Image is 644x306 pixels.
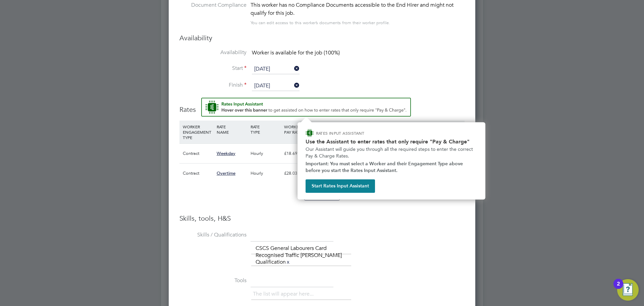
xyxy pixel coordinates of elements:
label: Finish [179,82,247,89]
div: Hourly [249,144,283,163]
div: AGENCY MARKUP [384,121,418,138]
h3: Rates [179,98,465,114]
span: Overtime [217,170,235,176]
div: Contract [181,164,215,183]
div: You can edit access to this worker’s documents from their worker profile. [251,19,390,27]
h3: Availability [179,34,465,42]
div: WORKER ENGAGEMENT TYPE [181,121,215,143]
div: HOLIDAY PAY [316,121,350,138]
span: Weekday [217,150,235,156]
label: Skills / Qualifications [179,231,247,238]
p: RATES INPUT ASSISTANT [316,130,400,136]
label: Start [179,65,247,72]
div: EMPLOYER COST [350,121,384,138]
div: RATE TYPE [249,121,283,138]
div: This worker has no Compliance Documents accessible to the End Hirer and might not qualify for thi... [251,1,465,17]
img: ENGAGE Assistant Icon [306,129,314,137]
input: Select one [252,81,300,91]
strong: Important: You must select a Worker and their Engagement Type above before you start the Rates In... [306,161,464,173]
p: Our Assistant will guide you through all the required steps to enter the correct Pay & Charge Rates. [306,146,477,159]
a: x [286,258,290,266]
label: Tools [179,277,247,284]
div: 2 [617,284,620,293]
input: Select one [252,64,300,74]
button: Rate Assistant [201,98,411,117]
li: The list will appear here... [253,290,316,299]
h3: Skills, tools, H&S [179,214,465,223]
div: WORKER PAY RATE [282,121,316,138]
div: £28.03 [282,164,316,183]
span: Worker is available for the job (100%) [252,49,340,56]
button: Start Rates Input Assistant [306,179,375,193]
div: Contract [181,144,215,163]
div: Hourly [249,164,283,183]
button: Open Resource Center, 2 new notifications [617,279,639,301]
div: How to input Rates that only require Pay & Charge [298,122,485,200]
h2: Use the Assistant to enter rates that only require "Pay & Charge" [306,138,477,145]
div: RATE NAME [215,121,249,138]
li: CSCS General Labourers Card Recognised Traffic [PERSON_NAME] Qualification [253,244,350,267]
label: Document Compliance [179,1,247,26]
div: £18.69 [282,144,316,163]
div: AGENCY CHARGE RATE [418,121,440,143]
label: Availability [179,49,247,56]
